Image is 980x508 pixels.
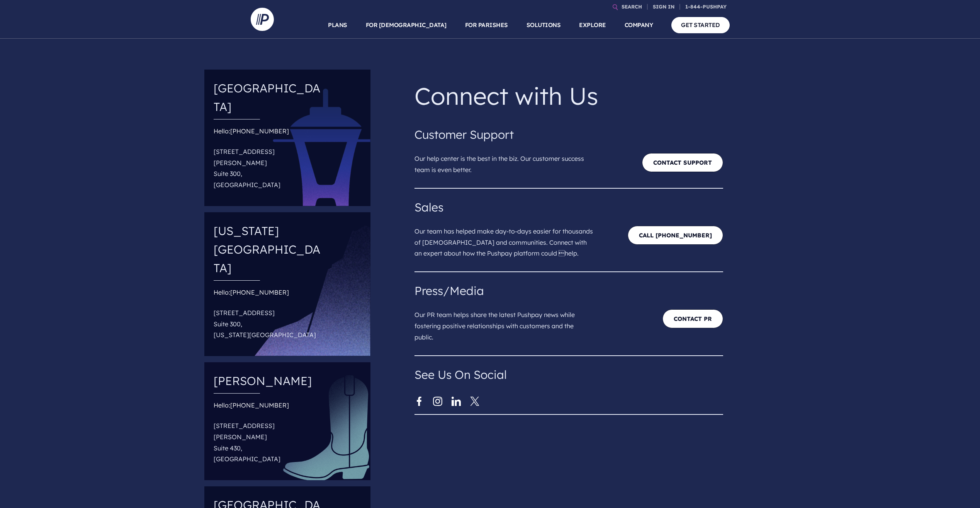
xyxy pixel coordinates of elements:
a: EXPLORE [579,12,606,39]
a: FOR [DEMOGRAPHIC_DATA] [366,12,447,39]
p: [STREET_ADDRESS] Suite 300, [US_STATE][GEOGRAPHIC_DATA] [214,304,324,344]
a: Contact Support [642,153,723,172]
a: FOR PARISHES [465,12,508,39]
h4: [GEOGRAPHIC_DATA] [214,76,324,119]
p: Our help center is the best in the biz. Our customer success team is even better. [414,144,600,179]
div: Hello: [214,126,324,194]
a: Contact PR [662,309,723,328]
h4: See Us On Social [414,365,723,384]
h4: Sales [414,198,723,216]
p: Our team has helped make day-to-days easier for thousands of [DEMOGRAPHIC_DATA] and communities. ... [414,216,600,262]
p: Our PR team helps share the latest Pushpay news while fostering positive relationships with custo... [414,300,600,346]
h4: [US_STATE][GEOGRAPHIC_DATA] [214,218,324,280]
a: [PHONE_NUMBER] [230,288,289,296]
div: Hello: [214,400,324,468]
h4: Press/Media [414,281,723,300]
h4: [PERSON_NAME] [214,368,324,393]
a: COMPANY [625,12,653,39]
p: Connect with Us [414,76,723,116]
a: [PHONE_NUMBER] [230,401,289,409]
a: PLANS [328,12,347,39]
a: [PHONE_NUMBER] [230,127,289,135]
a: SOLUTIONS [527,12,561,39]
div: Hello: [214,287,324,344]
h4: Customer Support [414,125,723,144]
a: GET STARTED [671,17,730,33]
p: [STREET_ADDRESS][PERSON_NAME] Suite 300, [GEOGRAPHIC_DATA] [214,143,324,194]
a: CALL [PHONE_NUMBER] [628,226,723,245]
p: [STREET_ADDRESS][PERSON_NAME] Suite 430, [GEOGRAPHIC_DATA] [214,417,324,468]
